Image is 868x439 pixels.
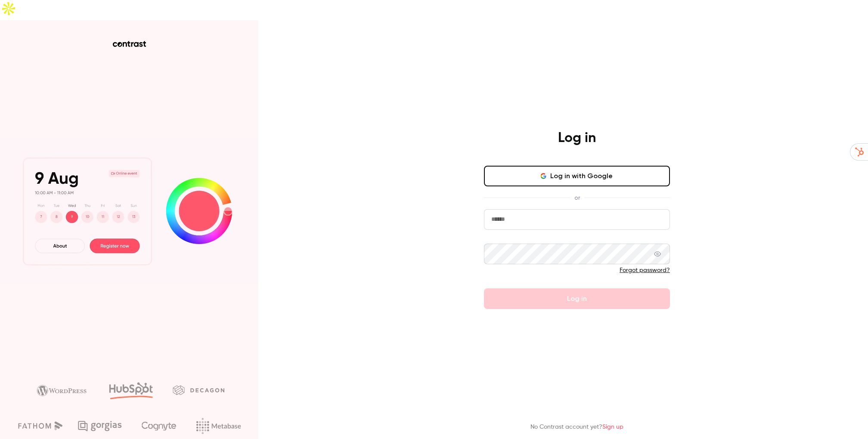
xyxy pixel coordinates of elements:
h4: Log in [558,130,596,147]
button: Log in with Google [484,166,670,186]
a: Forgot password? [620,267,670,273]
p: No Contrast account yet? [530,423,623,432]
a: Sign up [602,424,623,430]
span: or [570,193,584,202]
img: decagon [173,385,224,395]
